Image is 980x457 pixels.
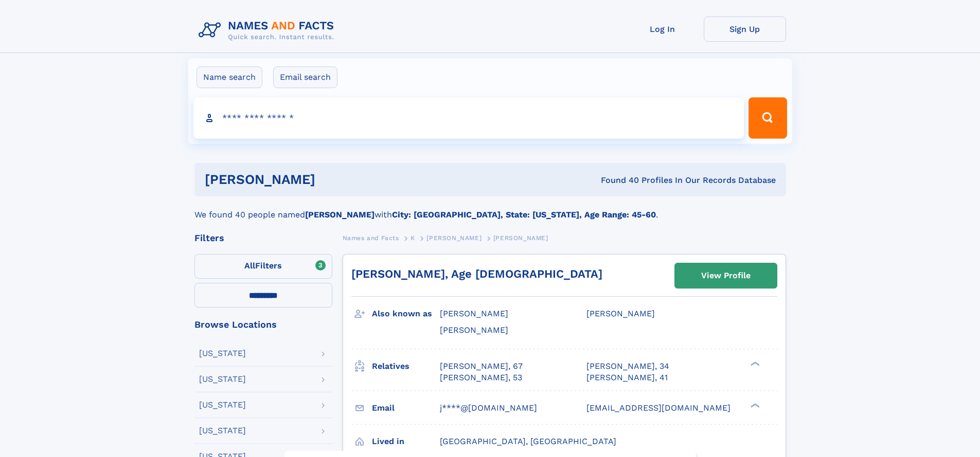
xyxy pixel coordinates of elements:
span: All [244,261,255,270]
h3: Relatives [372,358,440,375]
a: Sign Up [704,16,786,42]
div: We found 40 people named with . [194,196,786,221]
div: [US_STATE] [199,349,246,358]
h3: Also known as [372,305,440,323]
h3: Email [372,399,440,417]
span: [PERSON_NAME] [493,234,548,242]
a: [PERSON_NAME], Age [DEMOGRAPHIC_DATA] [351,267,602,280]
span: [PERSON_NAME] [440,325,508,335]
label: Name search [197,66,262,88]
a: Names and Facts [343,231,399,244]
div: [US_STATE] [199,375,246,383]
a: [PERSON_NAME] [426,231,482,244]
div: Browse Locations [194,320,332,329]
a: Log In [621,16,704,42]
div: ❯ [748,360,760,367]
div: [US_STATE] [199,401,246,409]
div: Found 40 Profiles In Our Records Database [458,175,776,186]
label: Filters [194,254,332,279]
div: [US_STATE] [199,427,246,435]
label: Email search [273,66,337,88]
img: Logo Names and Facts [194,16,343,44]
b: [PERSON_NAME] [305,210,375,219]
button: Search Button [749,97,787,139]
a: [PERSON_NAME], 34 [586,361,669,372]
a: K [411,231,415,244]
a: [PERSON_NAME], 41 [586,372,668,383]
div: Filters [194,233,332,243]
div: View Profile [701,264,751,287]
span: [PERSON_NAME] [440,309,508,318]
h3: Lived in [372,433,440,450]
span: [PERSON_NAME] [426,234,482,242]
a: [PERSON_NAME], 67 [440,361,523,372]
div: ❯ [748,402,760,409]
span: [GEOGRAPHIC_DATA], [GEOGRAPHIC_DATA] [440,436,616,446]
a: [PERSON_NAME], 53 [440,372,522,383]
input: search input [193,97,744,139]
h1: [PERSON_NAME] [205,173,458,186]
b: City: [GEOGRAPHIC_DATA], State: [US_STATE], Age Range: 45-60 [392,210,656,219]
a: View Profile [675,263,777,288]
span: K [411,234,415,242]
span: [PERSON_NAME] [586,309,655,318]
span: [EMAIL_ADDRESS][DOMAIN_NAME] [586,403,730,413]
